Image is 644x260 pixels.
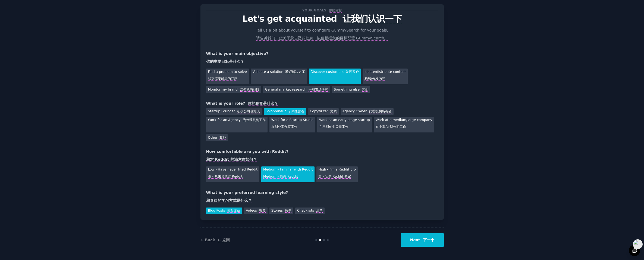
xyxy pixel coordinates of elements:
font: 个体经营者 [288,109,304,113]
font: 下一个 [423,238,434,242]
font: Medium - 熟悉 Reddit [263,175,298,179]
div: Stories [269,208,293,214]
div: Monitor my brand [206,86,261,93]
div: Videos [244,208,268,214]
font: 你的主要目标是什么？ [206,59,244,64]
font: 为代理机构工作 [243,118,266,122]
div: Find a problem to solve [206,69,249,84]
div: How comfortable are you with Reddit? [206,149,438,165]
p: Let's get acquainted [206,14,438,24]
div: What is your role? [206,101,438,106]
font: 低 - 从未尝试过 Reddit [208,175,243,179]
div: Work at an early stage startup [317,117,372,132]
font: 您对 Reddit 的满意度如何？ [206,157,257,162]
font: 找到需要解决的问题 [208,77,237,81]
font: 博客文章 [227,209,240,213]
font: 让我们认识一下 [343,14,402,24]
font: 验证解决方案 [285,70,305,74]
div: Low - Have never tried Reddit [206,166,259,182]
font: 构思/分发内容 [365,77,385,81]
div: Medium - Familiar with Reddit [261,166,315,182]
div: Agency Owner [341,108,394,115]
div: Discover customers [309,69,361,84]
font: 其他 [219,136,226,140]
button: Next 下一个 [401,233,444,247]
span: Your goals [301,7,343,13]
div: General market research [263,86,330,93]
font: 在早期创业公司工作 [319,125,348,129]
div: Work for an Agency [206,117,268,132]
p: Tell us a bit about yourself to configure GummySearch for your goals. [254,27,391,43]
font: 您喜欢的学习方式是什么？ [206,198,252,203]
div: Work at a medium/large company [374,117,434,132]
div: Other [206,134,228,141]
font: 故事 [285,209,291,213]
div: Validate a solution [251,69,307,84]
div: High - I'm a Reddit pro [316,166,358,182]
font: 文案 [330,109,337,113]
font: 其他 [362,88,368,92]
div: Checklists [295,208,325,214]
font: 你的目标 [329,8,342,13]
div: Something else [332,86,370,93]
div: Copywriter [308,108,339,115]
font: 高 - 我是 Reddit 专家 [318,175,351,179]
font: 一般市场研究 [309,88,328,92]
div: Startup Founder [206,108,262,115]
font: 请告诉我们一些关于您自己的信息，以便根据您的目标配置 GummySearch。 [256,36,388,41]
div: Ideate/distribute content [363,69,408,84]
div: Solopreneur [264,108,306,115]
a: ← Back ← 返回 [200,238,230,242]
font: 在创业工作室工作 [271,125,297,129]
div: Work for a Startup Studio [269,117,315,132]
font: 你的职责是什么？ [248,101,278,106]
font: 代理机构所有者 [369,109,392,113]
div: What is your main objective? [206,51,438,67]
font: 初创公司创始人 [237,109,260,113]
font: 视频 [259,209,266,213]
div: Blog Posts [206,208,242,214]
font: 清单 [316,209,323,213]
div: What is your preferred learning style? [206,190,438,206]
font: ← 返回 [218,238,230,242]
font: 监控我的品牌 [240,88,259,92]
font: 发现客户 [346,70,359,74]
font: 在中型/大型公司工作 [376,125,406,129]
